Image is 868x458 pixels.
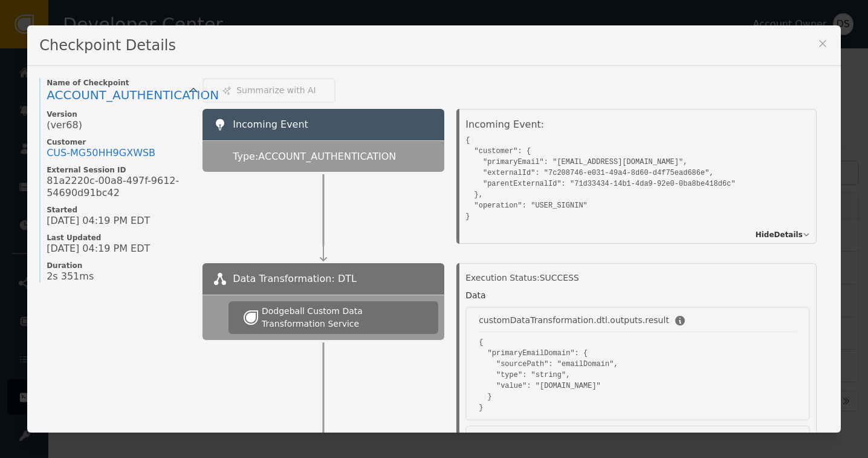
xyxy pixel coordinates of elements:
span: ACCOUNT_AUTHENTICATION [47,88,219,102]
span: Version [47,110,190,119]
span: Last Updated [47,233,190,243]
span: External Session ID [47,165,190,175]
span: Duration [47,261,190,270]
a: ACCOUNT_AUTHENTICATION [47,88,190,103]
div: customDataTransformation.dtl.outputs.result [479,314,669,327]
span: Customer [47,137,190,147]
div: Dodgeball Custom Data Transformation Service [262,305,423,330]
span: 2s 351ms [47,270,94,283]
span: (ver 68 ) [47,119,82,131]
pre: { "customer": { "primaryEmail": "[EMAIL_ADDRESS][DOMAIN_NAME]", "externalId": "7c208746-e031-49a4... [465,132,810,222]
div: CUS- MG50HH9GXWSB [47,147,155,159]
div: Data [465,289,485,302]
span: Hide Details [756,229,803,240]
span: Type: ACCOUNT_AUTHENTICATION [233,149,396,164]
pre: { "primaryEmailDomain": { "sourcePath": "emailDomain", "type": "string", "value": "[DOMAIN_NAME]"... [479,337,797,413]
span: 81a2220c-00a8-497f-9612-54690d91bc42 [47,175,190,199]
span: Incoming Event [233,119,308,130]
span: Name of Checkpoint [47,78,190,88]
div: Checkpoint Details [27,25,841,66]
span: [DATE] 04:19 PM EDT [47,215,150,227]
div: Execution Status: SUCCESS [465,272,810,284]
span: Started [47,205,190,215]
span: Data Transformation: DTL [233,272,357,286]
span: [DATE] 04:19 PM EDT [47,243,150,255]
div: Incoming Event: [465,117,810,132]
a: CUS-MG50HH9GXWSB [47,147,155,159]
